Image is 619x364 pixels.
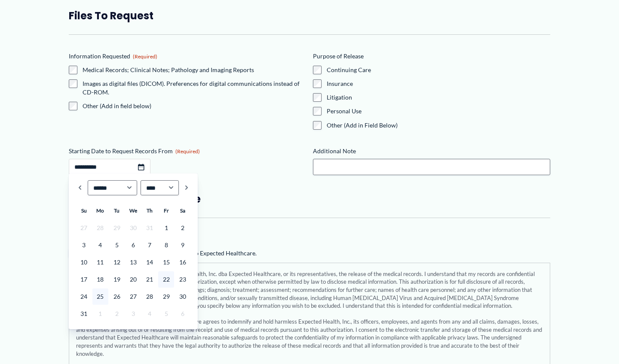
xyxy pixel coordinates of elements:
a: 6 [126,237,141,253]
a: 13 [126,254,141,270]
a: 29 [158,288,174,305]
span: (Required) [133,53,157,60]
a: 24 [76,288,92,305]
a: 12 [109,254,125,270]
span: 27 [76,220,92,236]
span: Saturday [180,207,185,214]
span: Tuesday [114,207,120,214]
a: 14 [142,254,157,270]
span: 1 [92,306,108,322]
legend: Information Requested [69,52,157,61]
span: 2 [109,306,125,322]
a: 17 [76,271,92,288]
select: Select month [88,180,137,195]
span: Monday [96,207,104,214]
span: 5 [158,306,174,322]
span: 30 [126,220,141,236]
h3: Files to Request [69,9,550,22]
a: 28 [142,288,157,305]
a: 7 [142,237,157,253]
span: Sunday [81,207,87,214]
label: Starting Date to Request Records From [69,147,306,155]
a: 8 [158,237,174,253]
label: Litigation [327,93,550,102]
a: Prev [76,180,84,195]
a: 4 [92,237,108,253]
a: 30 [175,288,190,305]
legend: Purpose of Release [313,52,364,61]
span: (Required) [175,148,200,155]
h3: Authorization of Release [69,192,550,206]
span: 3 [126,306,141,322]
label: Insurance [327,79,550,88]
label: Images as digital files (DICOM). Preferences for digital communications instead of CD-ROM. [83,79,306,97]
a: Next [182,180,191,195]
a: 31 [76,306,92,322]
span: 28 [92,220,108,236]
a: 27 [126,288,141,305]
label: Additional Note [313,147,550,155]
span: 4 [142,306,157,322]
a: 25 [92,288,108,305]
label: Medical Records; Clinical Notes; Pathology and Imaging Reports [83,66,306,74]
a: 18 [92,271,108,288]
a: 5 [109,237,125,253]
a: 9 [175,237,190,253]
a: 15 [158,254,174,270]
select: Select year [141,180,179,195]
label: Personal Use [327,107,550,115]
a: 16 [175,254,190,270]
span: Wednesday [129,207,137,214]
span: Friday [164,207,169,214]
span: 31 [142,220,157,236]
a: 19 [109,271,125,288]
a: 3 [76,237,92,253]
a: 26 [109,288,125,305]
span: Thursday [147,207,153,214]
label: Continuing Care [327,66,550,74]
a: 20 [126,271,141,288]
a: 11 [92,254,108,270]
a: 2 [175,220,190,236]
a: 10 [76,254,92,270]
a: 21 [142,271,157,288]
span: 29 [109,220,125,236]
span: 6 [175,306,190,322]
label: Other (Add in Field Below) [327,121,550,130]
a: 1 [158,220,174,236]
label: Other (Add in field below) [83,102,306,110]
a: 22 [158,271,174,288]
a: 23 [175,271,190,288]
